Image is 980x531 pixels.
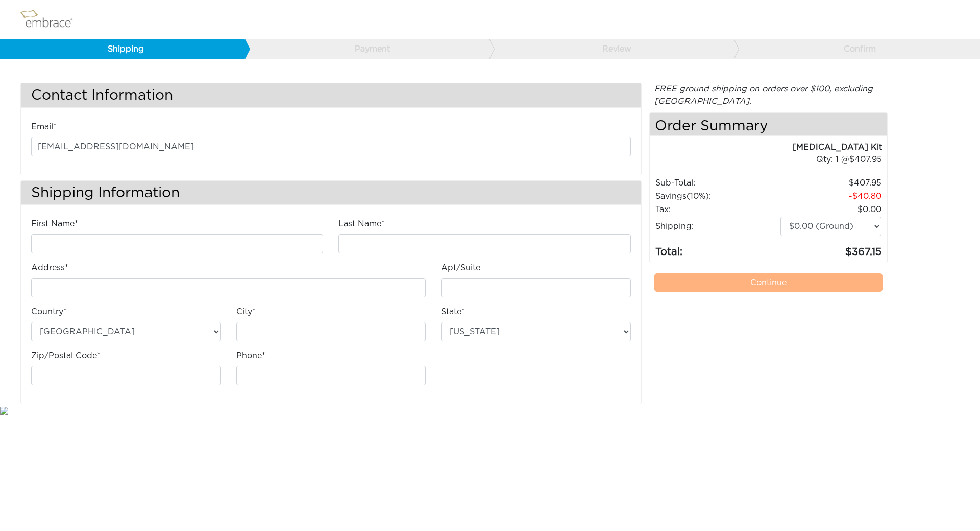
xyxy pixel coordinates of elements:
label: Last Name* [338,218,385,230]
td: 367.15 [780,237,882,260]
td: 407.95 [780,176,882,190]
td: Tax: [655,203,780,216]
h3: Shipping Information [21,181,641,205]
label: Phone* [236,350,265,362]
div: 1 @ [663,153,883,166]
td: 0.00 [780,203,882,216]
div: [MEDICAL_DATA] Kit [650,141,883,153]
label: State* [441,306,465,318]
span: 407.95 [849,155,882,164]
label: Address* [31,262,68,274]
label: Country* [31,306,67,318]
label: Apt/Suite [441,262,480,274]
h4: Order Summary [650,113,888,136]
div: FREE ground shipping on orders over $100, excluding [GEOGRAPHIC_DATA]. [649,83,888,107]
td: Sub-Total: [655,176,780,190]
label: City* [236,306,256,318]
td: Savings : [655,190,780,203]
img: logo.png [18,7,84,32]
td: 40.80 [780,190,882,203]
a: Continue [654,273,883,292]
td: Total: [655,237,780,260]
label: First Name* [31,218,78,230]
span: (10%) [687,192,709,200]
label: Zip/Postal Code* [31,350,101,362]
h3: Contact Information [21,83,641,107]
a: Confirm [733,39,978,59]
td: Shipping: [655,216,780,237]
a: Review [489,39,734,59]
label: Email* [31,121,57,133]
a: Payment [244,39,489,59]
